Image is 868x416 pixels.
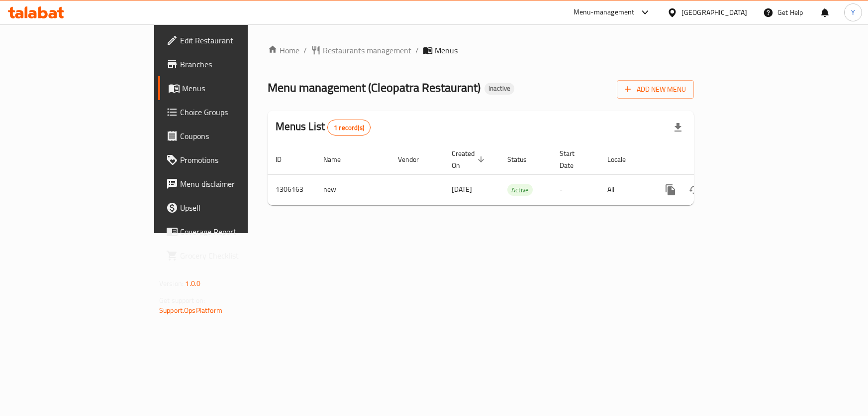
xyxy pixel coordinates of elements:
a: Support.OpsPlatform [159,304,222,317]
span: 1.0.0 [185,277,200,290]
span: Menus [182,82,291,94]
td: new [315,174,390,205]
span: Coupons [180,130,291,142]
span: [DATE] [452,183,472,196]
li: / [415,44,419,56]
span: Active [507,184,533,196]
span: Inactive [484,84,514,93]
span: Edit Restaurant [180,34,291,46]
span: Choice Groups [180,106,291,118]
span: Y [851,7,855,18]
span: Coverage Report [180,226,291,238]
a: Menu disclaimer [158,172,299,196]
div: Menu-management [574,6,635,18]
span: Menus [435,44,458,56]
nav: breadcrumb [268,44,694,56]
button: Add New Menu [617,80,694,99]
span: Promotions [180,154,291,166]
span: Status [507,153,540,165]
div: Export file [666,116,690,139]
th: Actions [651,144,762,175]
li: / [303,44,307,56]
td: - [552,174,599,205]
span: Menu management ( Cleopatra Restaurant ) [268,76,481,99]
a: Coverage Report [158,220,299,244]
span: Locale [607,153,639,165]
div: [GEOGRAPHIC_DATA] [681,7,747,18]
span: ID [276,153,294,165]
span: Branches [180,58,291,70]
span: 1 record(s) [328,123,370,133]
a: Choice Groups [158,100,299,124]
a: Coupons [158,124,299,148]
table: enhanced table [268,144,762,205]
button: more [659,178,682,202]
button: Change Status [682,178,706,202]
td: All [599,174,651,205]
h2: Menus List [276,119,371,136]
a: Branches [158,52,299,76]
a: Menus [158,76,299,100]
a: Upsell [158,196,299,220]
div: Inactive [484,83,514,95]
span: Upsell [180,202,291,214]
span: Start Date [560,147,587,171]
span: Menu disclaimer [180,178,291,190]
a: Promotions [158,148,299,172]
a: Restaurants management [311,44,411,56]
span: Grocery Checklist [180,250,291,262]
span: Restaurants management [323,44,411,56]
span: Name [323,153,354,165]
span: Add New Menu [625,83,686,96]
a: Edit Restaurant [158,28,299,52]
a: Grocery Checklist [158,244,299,268]
div: Total records count [327,120,371,136]
span: Created On [452,147,487,171]
span: Get support on: [159,294,205,307]
span: Version: [159,277,184,290]
span: Vendor [398,153,432,165]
